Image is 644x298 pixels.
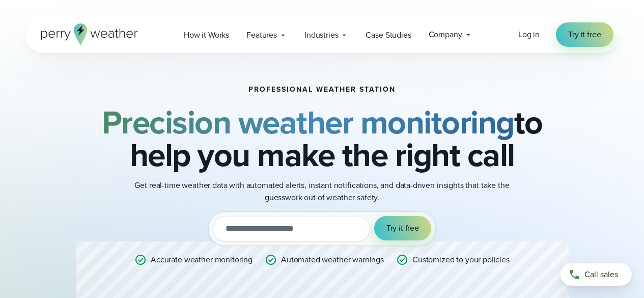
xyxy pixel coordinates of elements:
[357,24,419,45] a: Case Studies
[102,98,514,146] strong: Precision weather monitoring
[561,263,632,286] a: Call sales
[281,254,384,266] p: Automated weather warnings
[556,22,613,47] a: Try it free
[429,29,462,41] span: Company
[584,268,618,281] span: Call sales
[119,179,526,204] p: Get real-time weather data with automated alerts, instant notifications, and data-driven insights...
[412,254,510,266] p: Customized to your policies
[151,254,253,266] p: Accurate weather monitoring
[246,29,277,41] span: Features
[248,86,396,94] h1: Professional Weather Station
[374,216,431,240] button: Try it free
[568,29,601,41] span: Try it free
[76,106,569,171] h2: to help you make the right call
[518,29,540,41] a: Log in
[386,222,419,234] span: Try it free
[304,29,338,41] span: Industries
[366,29,411,41] span: Case Studies
[175,24,238,45] a: How it Works
[184,29,229,41] span: How it Works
